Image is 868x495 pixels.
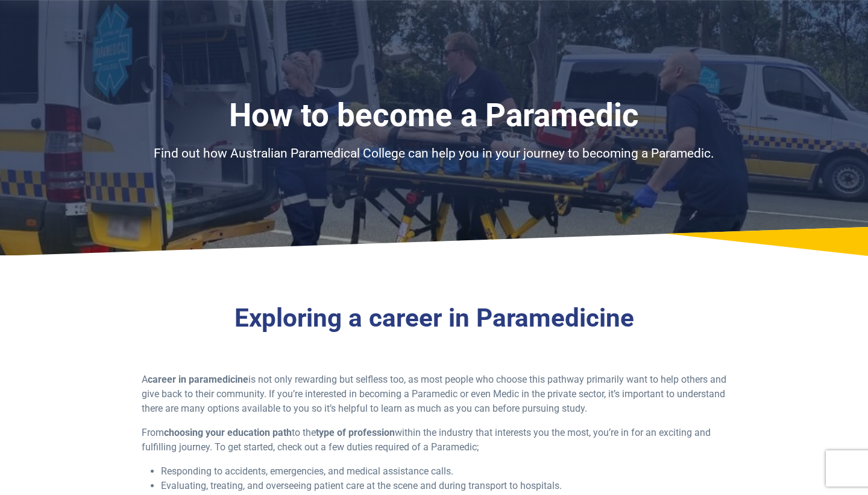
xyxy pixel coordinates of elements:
h2: Exploring a career in Paramedicine [81,303,787,334]
p: A is not only rewarding but selfless too, as most people who choose this pathway primarily want t... [142,372,727,416]
strong: career in paramedicine [148,374,248,385]
p: Find out how Australian Paramedical College can help you in your journey to becoming a Paramedic. [81,144,787,164]
h1: How to become a Paramedic [81,97,787,135]
li: Responding to accidents, emergencies, and medical assistance calls. [161,464,727,479]
p: From to the within the industry that interests you the most, you’re in for an exciting and fulfil... [142,426,727,455]
strong: type of profession [316,427,395,438]
strong: choosing your education path [164,427,292,438]
li: Evaluating, treating, and overseeing patient care at the scene and during transport to hospitals. [161,479,727,493]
